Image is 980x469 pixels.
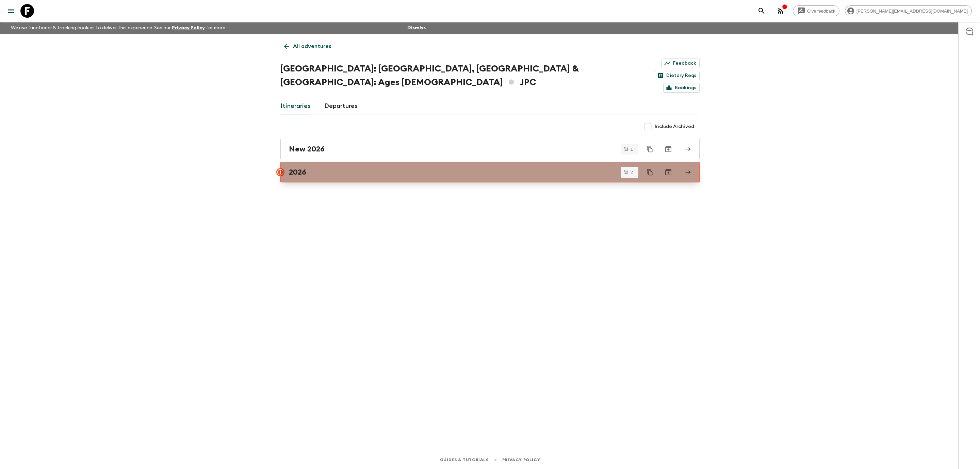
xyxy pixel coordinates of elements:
a: All adventures [280,39,335,53]
a: Departures [324,98,358,114]
h1: [GEOGRAPHIC_DATA]: [GEOGRAPHIC_DATA], [GEOGRAPHIC_DATA] & [GEOGRAPHIC_DATA]: Ages [DEMOGRAPHIC_DA... [280,62,618,89]
span: [PERSON_NAME][EMAIL_ADDRESS][DOMAIN_NAME] [853,9,971,14]
p: We use functional & tracking cookies to deliver this experience. See our for more. [8,22,229,34]
a: Privacy Policy [502,456,540,464]
a: Bookings [663,83,700,93]
a: Dietary Reqs [655,71,700,80]
div: [PERSON_NAME][EMAIL_ADDRESS][DOMAIN_NAME] [845,5,972,16]
a: Give feedback [793,5,839,16]
span: Give feedback [803,9,839,14]
button: menu [4,4,18,18]
h2: New 2026 [289,145,325,153]
a: Itineraries [280,98,311,114]
button: Archive [661,142,675,156]
p: All adventures [293,42,331,50]
a: 2026 [280,162,700,182]
span: 2 [626,170,637,175]
span: Include Archived [655,123,694,130]
h2: 2026 [289,168,306,177]
button: Duplicate [644,143,656,155]
button: Duplicate [644,166,656,178]
a: Privacy Policy [172,26,205,30]
a: Feedback [661,59,700,68]
a: New 2026 [280,139,700,159]
button: search adventures [755,4,768,18]
button: Dismiss [406,23,427,33]
span: 1 [626,147,637,151]
a: Guides & Tutorials [440,456,489,464]
button: Archive [661,165,675,179]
